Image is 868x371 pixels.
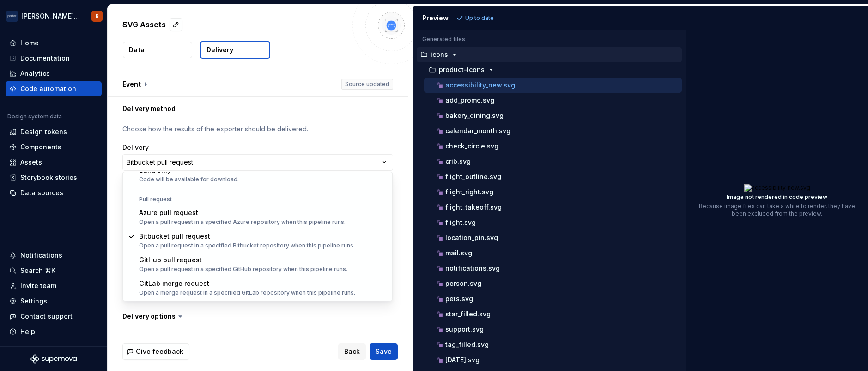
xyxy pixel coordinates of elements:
[124,196,391,203] div: Pull request
[139,289,355,297] div: Open a merge request in a specified GitLab repository when this pipeline runs.
[139,266,347,273] div: Open a pull request in a specified GitHub repository when this pipeline runs.
[139,232,210,240] span: Bitbucket pull request
[139,242,355,249] div: Open a pull request in a specified Bitbucket repository when this pipeline runs.
[139,176,239,183] div: Code will be available for download.
[139,256,202,264] span: GitHub pull request
[139,218,346,226] div: Open a pull request in a specified Azure repository when this pipeline runs.
[139,209,198,216] span: Azure pull request
[139,279,209,287] span: GitLab merge request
